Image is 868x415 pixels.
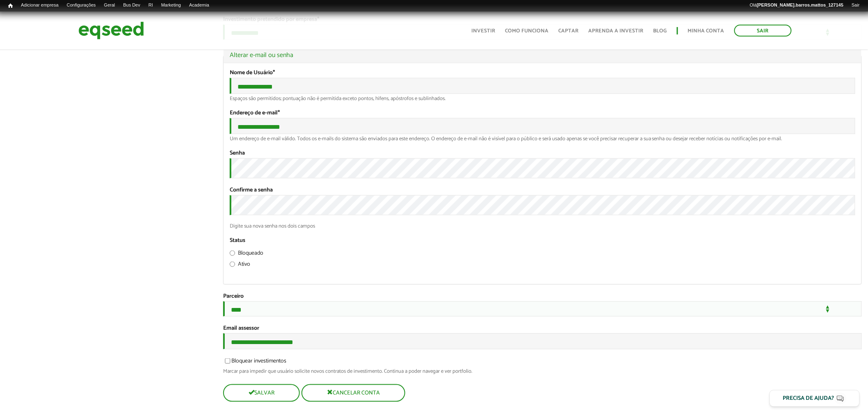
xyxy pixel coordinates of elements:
[157,2,185,9] a: Marketing
[119,2,144,9] a: Bus Dev
[63,2,100,9] a: Configurações
[223,369,862,374] div: Marcar para impedir que usuário solicite novos contratos de investimento. Continua a poder navega...
[144,2,157,9] a: RI
[472,28,496,34] a: Investir
[230,238,245,244] label: Status
[230,136,855,141] div: Um endereço de e-mail válido. Todos os e-mails do sistema são enviados para este endereço. O ende...
[78,20,144,41] img: EqSeed
[734,25,792,36] a: Sair
[653,28,667,34] a: Blog
[230,110,280,116] label: Endereço de e-mail
[223,358,286,367] label: Bloquear investimentos
[746,2,847,9] a: Olá[PERSON_NAME].barros.mattos_127145
[230,262,235,267] input: Ativo
[589,28,644,34] a: Aprenda a investir
[230,96,855,101] div: Espaços são permitidos; pontuação não é permitida exceto pontos, hifens, apóstrofos e sublinhados.
[223,326,259,331] label: Email assessor
[559,28,579,34] a: Captar
[505,28,549,34] a: Como funciona
[230,251,263,259] label: Bloqueado
[223,384,300,402] button: Salvar
[8,3,13,9] span: Início
[230,70,275,76] label: Nome de Usuário
[230,262,250,270] label: Ativo
[302,384,405,402] button: Cancelar conta
[230,223,855,229] div: Digite sua nova senha nos dois campos
[230,150,245,156] label: Senha
[230,251,235,256] input: Bloqueado
[100,2,119,9] a: Geral
[757,2,843,7] strong: [PERSON_NAME].barros.mattos_127145
[688,28,724,34] a: Minha conta
[278,108,280,118] span: Este campo é obrigatório.
[223,294,244,299] label: Parceiro
[230,52,855,59] a: Alterar e-mail ou senha
[17,2,63,9] a: Adicionar empresa
[185,2,213,9] a: Academia
[220,358,235,364] input: Bloquear investimentos
[273,68,275,78] span: Este campo é obrigatório.
[4,2,17,10] a: Início
[847,2,864,9] a: Sair
[230,187,273,193] label: Confirme a senha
